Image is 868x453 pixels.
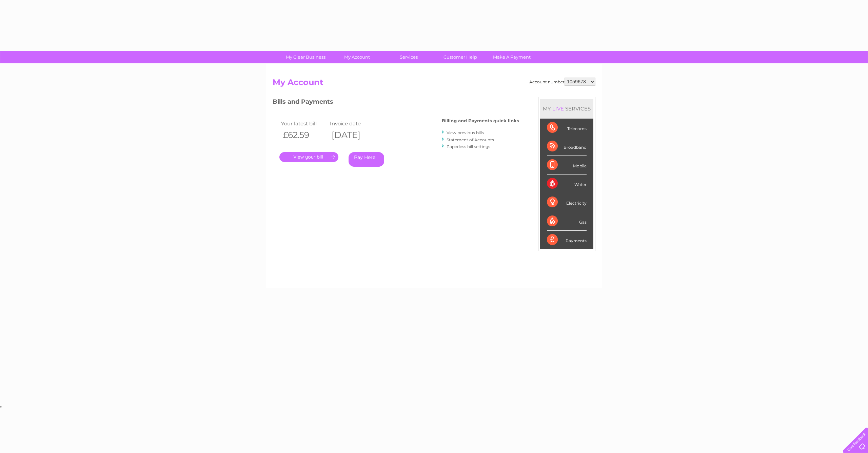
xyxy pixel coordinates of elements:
[381,51,437,63] a: Services
[447,144,490,149] a: Paperless bill settings
[328,119,377,128] td: Invoice date
[447,137,494,142] a: Statement of Accounts
[447,130,484,135] a: View previous bills
[442,118,519,123] h4: Billing and Payments quick links
[279,152,338,162] a: .
[484,51,540,63] a: Make A Payment
[547,156,587,174] div: Mobile
[540,99,593,118] div: MY SERVICES
[273,78,595,90] h2: My Account
[529,78,595,86] div: Account number
[547,193,587,212] div: Electricity
[273,97,519,109] h3: Bills and Payments
[547,137,587,156] div: Broadband
[547,119,587,137] div: Telecoms
[279,119,328,128] td: Your latest bill
[349,152,384,167] a: Pay Here
[547,212,587,231] div: Gas
[278,51,334,63] a: My Clear Business
[547,174,587,193] div: Water
[551,105,565,112] div: LIVE
[432,51,488,63] a: Customer Help
[279,128,328,142] th: £62.59
[547,231,587,249] div: Payments
[328,128,377,142] th: [DATE]
[329,51,385,63] a: My Account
